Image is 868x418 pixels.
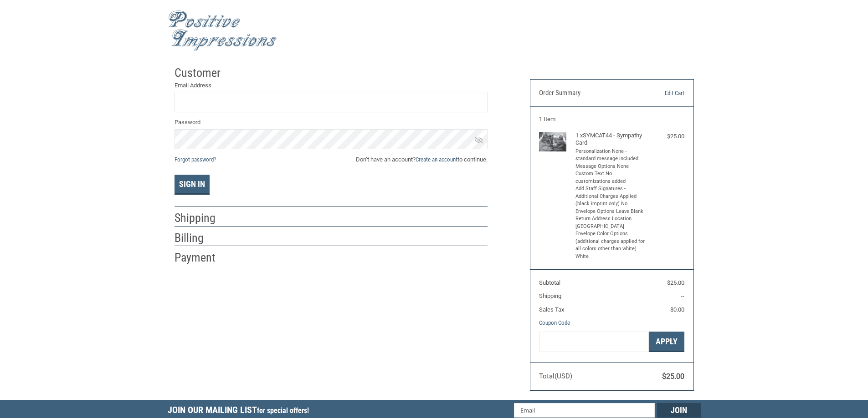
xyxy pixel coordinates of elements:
[175,231,228,246] h2: Billing
[539,332,649,352] input: Gift Certificate or Coupon Code
[168,10,277,51] img: Positive Impressions
[649,332,684,352] button: Apply
[257,406,309,415] span: for special offers!
[175,250,228,265] h2: Payment
[575,132,646,147] h4: 1 x SYMCAT44 - Sympathy Card
[670,306,684,313] span: $0.00
[575,185,646,208] li: Add Staff Signatures - Additional Charges Applied (black imprint only) No
[575,230,646,260] li: Envelope Color Options (additional charges applied for all colors other than white) White
[539,116,684,123] h3: 1 Item
[667,279,684,286] span: $25.00
[575,208,646,216] li: Envelope Options Leave Blank
[175,118,488,127] label: Password
[175,81,488,90] label: Email Address
[175,65,228,81] h2: Customer
[175,211,228,226] h2: Shipping
[175,156,216,163] a: Forgot password?
[416,156,457,163] a: Create an account
[638,89,684,98] a: Edit Cart
[539,372,572,380] span: Total (USD)
[539,292,561,299] span: Shipping
[662,372,684,381] span: $25.00
[539,319,570,326] a: Coupon Code
[539,279,560,286] span: Subtotal
[575,163,646,171] li: Message Options None
[514,403,655,418] input: Email
[657,403,701,418] input: Join
[681,292,684,299] span: --
[175,175,210,195] button: Sign In
[575,215,646,230] li: Return Address Location [GEOGRAPHIC_DATA]
[356,155,488,164] span: Don’t have an account? to continue.
[539,306,564,313] span: Sales Tax
[575,170,646,185] li: Custom Text No customizations added
[648,132,684,141] div: $25.00
[539,89,638,98] h3: Order Summary
[575,148,646,163] li: Personalization None - standard message included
